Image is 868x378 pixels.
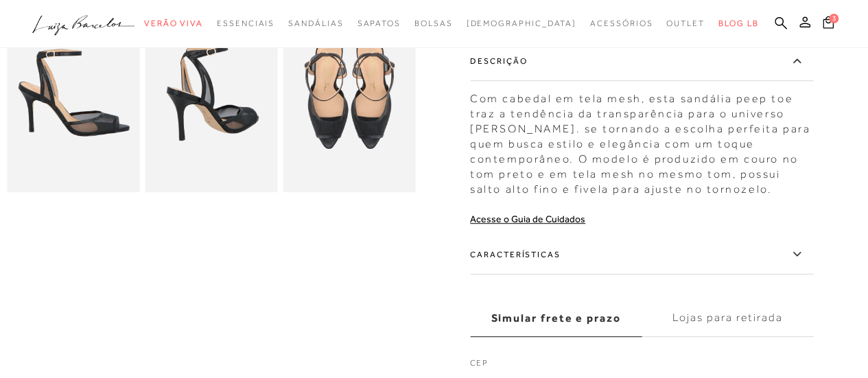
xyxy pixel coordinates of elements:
[144,19,203,28] span: Verão Viva
[666,11,705,36] a: categoryNavScreenReaderText
[819,15,838,34] button: 3
[357,19,400,28] span: Sapatos
[470,84,813,197] div: Com cabedal em tela mesh, esta sandália peep toe traz a tendência da transparência para o univers...
[590,11,653,36] a: categoryNavScreenReaderText
[470,235,813,274] label: Características
[470,300,642,337] label: Simular frete e prazo
[144,11,203,36] a: categoryNavScreenReaderText
[466,11,576,36] a: noSubCategoriesText
[288,19,343,28] span: Sandálias
[470,41,813,81] label: Descrição
[466,19,576,28] span: [DEMOGRAPHIC_DATA]
[288,11,343,36] a: categoryNavScreenReaderText
[217,19,274,28] span: Essenciais
[470,357,813,376] label: CEP
[414,19,453,28] span: Bolsas
[666,19,705,28] span: Outlet
[217,11,274,36] a: categoryNavScreenReaderText
[414,11,453,36] a: categoryNavScreenReaderText
[470,213,585,224] a: Acesse o Guia de Cuidados
[829,14,838,23] span: 3
[590,19,653,28] span: Acessórios
[357,11,400,36] a: categoryNavScreenReaderText
[718,19,758,28] span: BLOG LB
[642,300,813,337] label: Lojas para retirada
[718,11,758,36] a: BLOG LB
